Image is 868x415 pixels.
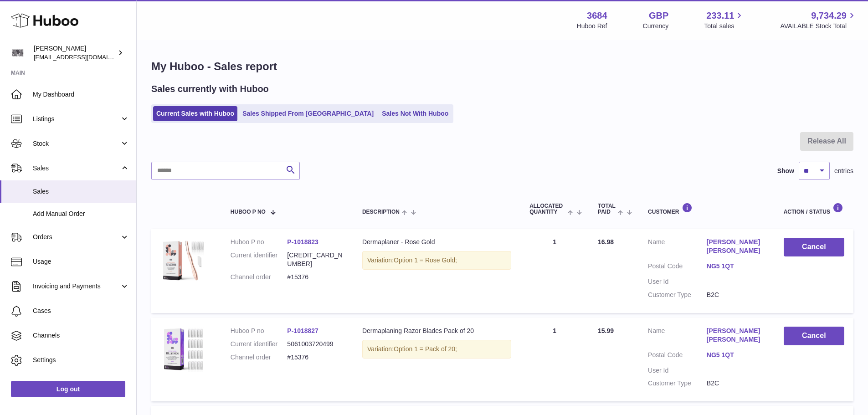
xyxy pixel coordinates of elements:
[648,203,765,215] div: Customer
[706,10,734,22] span: 233.11
[707,238,765,255] a: [PERSON_NAME] [PERSON_NAME]
[287,273,344,282] dd: #15376
[707,379,765,388] dd: B2C
[707,262,765,271] a: NG5 1QT
[784,203,844,215] div: Action / Status
[598,238,614,246] span: 16.98
[648,277,707,286] dt: User Id
[239,106,377,121] a: Sales Shipped From [GEOGRAPHIC_DATA]
[231,353,288,362] dt: Channel order
[648,351,707,362] dt: Postal Code
[643,22,669,31] div: Currency
[648,262,707,273] dt: Postal Code
[777,167,794,175] label: Show
[287,340,344,348] dd: 5061003720499
[231,251,288,268] dt: Current identifier
[811,10,847,22] span: 9,734.29
[362,327,511,335] div: Dermaplaning Razor Blades Pack of 20
[34,44,116,61] div: [PERSON_NAME]
[33,356,129,364] span: Settings
[362,209,400,215] span: Description
[780,10,857,31] a: 9,734.29 AVAILABLE Stock Total
[704,10,745,31] a: 233.11 Total sales
[33,307,129,315] span: Cases
[834,167,853,175] span: entries
[231,273,288,282] dt: Channel order
[362,238,511,246] div: Dermaplaner - Rose Gold
[784,327,844,345] button: Cancel
[707,327,765,344] a: [PERSON_NAME] [PERSON_NAME]
[287,238,318,246] a: P-1018823
[362,340,511,359] div: Variation:
[394,345,457,353] span: Option 1 = Pack of 20;
[394,256,457,264] span: Option 1 = Rose Gold;
[707,291,765,299] dd: B2C
[648,379,707,388] dt: Customer Type
[160,327,206,372] img: 36841753438568.jpg
[33,90,129,99] span: My Dashboard
[648,327,707,346] dt: Name
[34,53,134,61] span: [EMAIL_ADDRESS][DOMAIN_NAME]
[33,139,120,148] span: Stock
[231,209,266,215] span: Huboo P no
[598,327,614,334] span: 15.99
[231,340,288,348] dt: Current identifier
[160,238,206,283] img: 36841753438723.jpg
[287,327,318,334] a: P-1018827
[587,10,607,22] strong: 3684
[151,83,269,95] h2: Sales currently with Huboo
[648,366,707,375] dt: User Id
[11,46,25,60] img: theinternationalventure@gmail.com
[11,381,125,397] a: Log out
[231,238,288,246] dt: Huboo P no
[529,203,565,215] span: ALLOCATED Quantity
[153,106,237,121] a: Current Sales with Huboo
[362,251,511,270] div: Variation:
[33,187,129,196] span: Sales
[379,106,452,121] a: Sales Not With Huboo
[231,327,288,335] dt: Huboo P no
[33,331,129,340] span: Channels
[520,318,589,401] td: 1
[598,203,616,215] span: Total paid
[33,257,129,266] span: Usage
[33,210,129,218] span: Add Manual Order
[577,22,607,31] div: Huboo Ref
[780,22,857,31] span: AVAILABLE Stock Total
[648,291,707,299] dt: Customer Type
[151,59,853,74] h1: My Huboo - Sales report
[287,353,344,362] dd: #15376
[33,282,120,291] span: Invoicing and Payments
[33,233,120,241] span: Orders
[287,251,344,268] dd: [CREDIT_CARD_NUMBER]
[704,22,745,31] span: Total sales
[648,238,707,257] dt: Name
[520,229,589,313] td: 1
[33,115,120,123] span: Listings
[649,10,668,22] strong: GBP
[784,238,844,256] button: Cancel
[707,351,765,359] a: NG5 1QT
[33,164,120,173] span: Sales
